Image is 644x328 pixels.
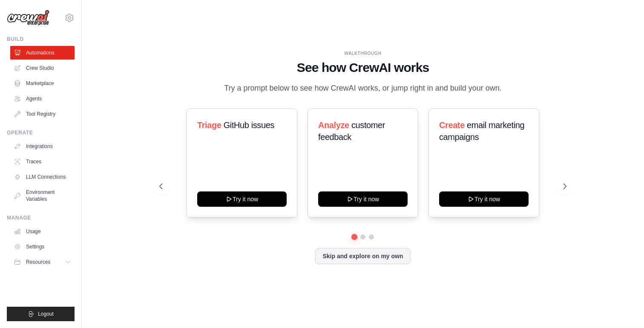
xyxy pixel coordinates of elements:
a: LLM Connections [10,170,75,184]
a: Settings [10,240,75,254]
h1: See how CrewAI works [159,60,567,75]
span: Logout [38,311,54,317]
a: Traces [10,155,75,168]
a: Automations [10,46,75,60]
button: Try it now [318,191,408,207]
span: Analyze [318,120,349,130]
span: email marketing campaigns [439,120,524,142]
span: GitHub issues [223,120,274,130]
a: Usage [10,225,75,238]
button: Resources [10,255,75,269]
a: Agents [10,92,75,106]
p: Try a prompt below to see how CrewAI works, or jump right in and build your own. [220,82,506,94]
img: Logo [7,10,49,26]
a: Tool Registry [10,107,75,121]
a: Crew Studio [10,61,75,75]
div: Build [7,36,75,43]
span: customer feedback [318,120,385,142]
div: WALKTHROUGH [159,50,567,57]
button: Logout [7,307,75,321]
button: Try it now [197,191,287,207]
span: Triage [197,120,221,130]
a: Marketplace [10,77,75,90]
button: Try it now [439,191,529,207]
a: Environment Variables [10,185,75,206]
span: Resources [26,259,50,265]
span: Create [439,120,465,130]
iframe: Chat Widget [601,287,644,328]
div: Operate [7,129,75,136]
a: Integrations [10,140,75,153]
button: Skip and explore on my own [315,248,410,264]
div: Manage [7,214,75,221]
